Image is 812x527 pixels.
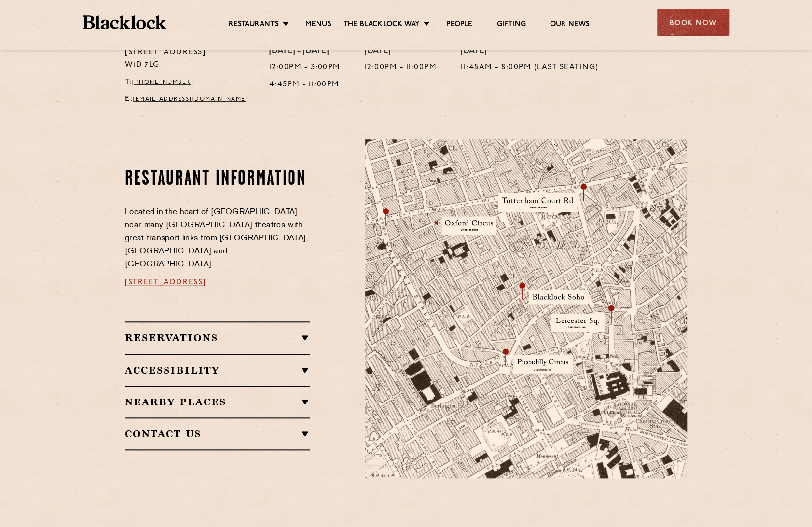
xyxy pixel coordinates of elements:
[125,76,255,89] p: T:
[125,278,206,286] a: [STREET_ADDRESS]
[125,46,255,71] p: [STREET_ADDRESS] W1D 7LG
[269,46,341,57] h4: [DATE] - [DATE]
[344,20,420,30] a: The Blacklock Way
[132,80,193,85] a: [PHONE_NUMBER]
[133,97,248,102] a: [EMAIL_ADDRESS][DOMAIN_NAME]
[125,364,310,376] h2: Accessibility
[125,396,310,408] h2: Nearby Places
[125,206,310,271] p: Located in the heart of [GEOGRAPHIC_DATA] near many [GEOGRAPHIC_DATA] theatres with great transpo...
[125,93,255,106] p: E:
[365,46,437,57] h4: [DATE]
[125,332,310,344] h2: Reservations
[83,15,166,29] img: BL_Textured_Logo-footer-cropped.svg
[461,46,599,57] h4: [DATE]
[305,20,331,30] a: Menus
[229,20,279,30] a: Restaurants
[583,388,718,479] img: svg%3E
[125,428,310,440] h2: Contact Us
[269,79,341,91] p: 4:45pm - 11:00pm
[550,20,590,30] a: Our News
[365,61,437,74] p: 12:00pm - 11:00pm
[269,61,341,74] p: 12:00pm - 3:00pm
[125,167,310,192] h2: Restaurant information
[446,20,472,30] a: People
[461,61,599,74] p: 11:45am - 8:00pm (Last seating)
[657,9,729,36] div: Book Now
[496,20,525,30] a: Gifting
